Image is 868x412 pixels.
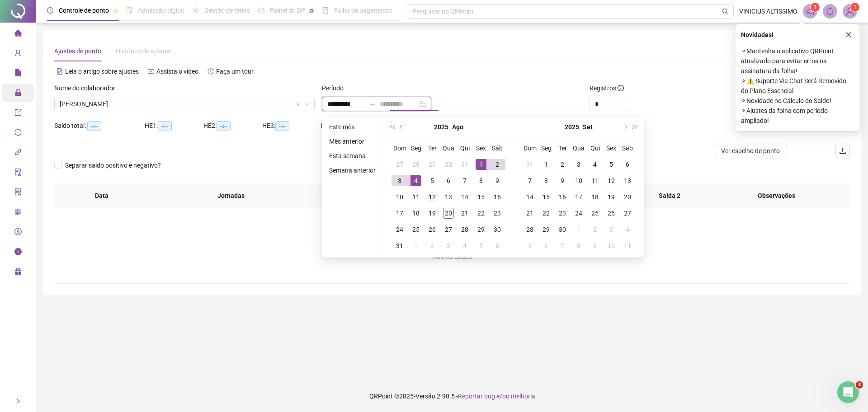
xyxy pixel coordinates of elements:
[522,221,538,238] td: 2025-09-28
[54,183,149,208] th: Data
[741,96,854,106] span: ⚬ Novidade no Cálculo do Saldo!
[814,4,817,10] span: 1
[522,238,538,254] td: 2025-10-05
[524,224,535,235] div: 28
[587,221,603,238] td: 2025-10-02
[217,121,231,131] span: --:--
[524,159,535,170] div: 31
[156,68,198,75] span: Assista o vídeo
[541,192,552,202] div: 15
[322,83,349,93] label: Período
[573,159,584,170] div: 3
[571,173,587,189] td: 2025-09-10
[440,189,457,205] td: 2025-08-13
[622,240,633,251] div: 11
[538,189,554,205] td: 2025-09-15
[619,221,636,238] td: 2025-10-04
[14,264,22,282] span: gift
[204,7,250,14] span: Gestão de férias
[87,121,101,131] span: --:--
[443,159,454,170] div: 30
[434,118,448,136] button: year panel
[216,68,254,75] span: Faça um tour
[440,205,457,221] td: 2025-08-20
[14,85,22,103] span: lock
[408,140,424,156] th: Seg
[313,183,415,208] th: Entrada 1
[557,240,568,251] div: 7
[424,205,440,221] td: 2025-08-19
[392,189,408,205] td: 2025-08-10
[541,224,552,235] div: 29
[15,398,21,404] span: right
[424,140,440,156] th: Ter
[14,25,22,43] span: home
[811,3,820,12] sup: 1
[394,159,405,170] div: 27
[410,240,421,251] div: 1
[554,205,571,221] td: 2025-09-23
[443,192,454,202] div: 13
[116,47,171,55] span: Histórico de ajustes
[590,159,600,170] div: 4
[850,3,859,12] sup: Atualize o seu contato no menu Meus Dados
[606,192,617,202] div: 19
[473,205,489,221] td: 2025-08-22
[476,224,486,235] div: 29
[473,189,489,205] td: 2025-08-15
[587,238,603,254] td: 2025-10-09
[603,205,619,221] td: 2025-09-26
[158,121,172,131] span: --:--
[325,122,379,132] li: Este mês
[408,205,424,221] td: 2025-08-18
[36,380,868,412] footer: QRPoint © 2025 - 2.90.5 -
[571,221,587,238] td: 2025-10-01
[606,224,617,235] div: 3
[459,175,470,186] div: 7
[587,173,603,189] td: 2025-09-11
[65,68,139,75] span: Leia o artigo sobre ajustes
[258,7,264,14] span: dashboard
[524,192,535,202] div: 14
[622,159,633,170] div: 6
[541,175,552,186] div: 8
[54,121,145,131] div: Saldo total:
[587,156,603,173] td: 2025-09-04
[138,7,184,14] span: Admissão digital
[619,205,636,221] td: 2025-09-27
[14,184,22,202] span: solution
[149,183,313,208] th: Jornadas
[843,5,857,18] img: 31495
[489,189,505,205] td: 2025-08-16
[590,175,600,186] div: 11
[557,159,568,170] div: 2
[275,121,289,131] span: --:--
[476,192,486,202] div: 15
[322,7,329,14] span: book
[606,175,617,186] div: 12
[459,240,470,251] div: 4
[14,125,22,143] span: sync
[557,208,568,219] div: 23
[387,118,397,136] button: super-prev-year
[606,159,617,170] div: 5
[394,175,405,186] div: 3
[440,156,457,173] td: 2025-07-30
[854,4,857,10] span: 1
[554,140,571,156] th: Ter
[408,238,424,254] td: 2025-09-01
[721,146,780,156] span: Ver espelho de ponto
[473,238,489,254] td: 2025-09-05
[622,192,633,202] div: 20
[424,221,440,238] td: 2025-08-26
[392,156,408,173] td: 2025-07-27
[839,147,846,154] span: upload
[325,165,379,176] li: Semana anterior
[473,156,489,173] td: 2025-08-01
[14,204,22,222] span: qrcode
[408,189,424,205] td: 2025-08-11
[587,189,603,205] td: 2025-09-18
[571,189,587,205] td: 2025-09-17
[606,240,617,251] div: 10
[424,173,440,189] td: 2025-08-05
